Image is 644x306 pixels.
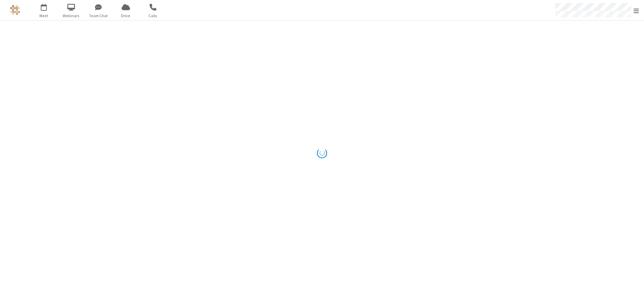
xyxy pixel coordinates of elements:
[113,13,138,19] span: Drive
[86,13,111,19] span: Team Chat
[59,13,84,19] span: Webinars
[31,13,57,19] span: Meet
[10,5,20,15] img: QA Selenium DO NOT DELETE OR CHANGE
[140,13,166,19] span: Calls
